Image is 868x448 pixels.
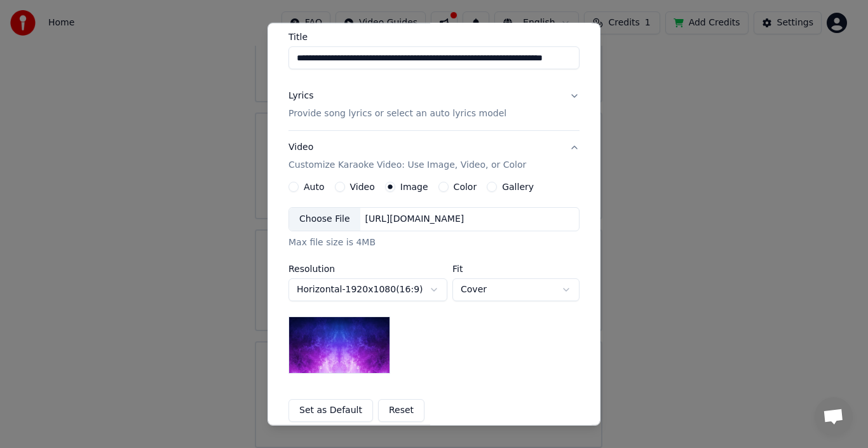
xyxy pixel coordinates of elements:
button: Set as Default [288,399,373,422]
p: Provide song lyrics or select an auto lyrics model [288,107,506,120]
label: Resolution [288,264,447,273]
label: Video [350,182,375,191]
label: Gallery [502,182,534,191]
label: Image [400,182,428,191]
button: Reset [378,399,424,422]
div: Choose File [289,208,360,231]
div: Video [288,141,526,172]
button: LyricsProvide song lyrics or select an auto lyrics model [288,79,580,130]
button: VideoCustomize Karaoke Video: Use Image, Video, or Color [288,131,580,182]
label: Auto [304,182,325,191]
p: Customize Karaoke Video: Use Image, Video, or Color [288,159,526,172]
label: Color [454,182,477,191]
div: Lyrics [288,90,313,102]
div: [URL][DOMAIN_NAME] [360,213,470,226]
div: VideoCustomize Karaoke Video: Use Image, Video, or Color [288,182,580,432]
label: Title [288,32,580,41]
div: Max file size is 4MB [288,236,580,249]
label: Fit [452,264,580,273]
